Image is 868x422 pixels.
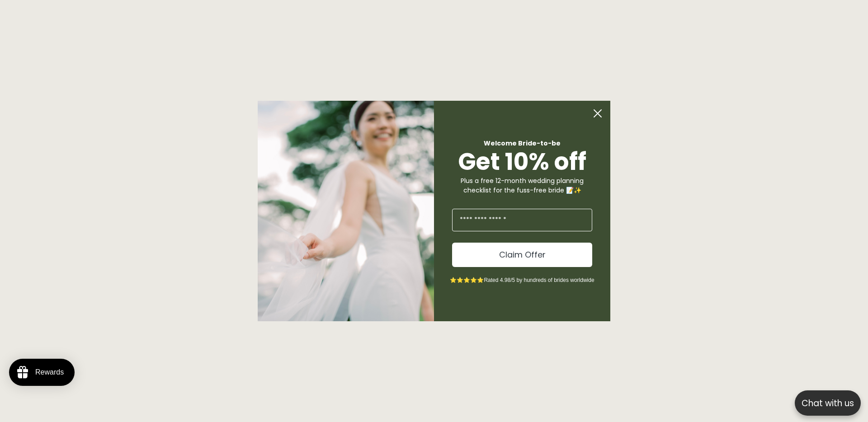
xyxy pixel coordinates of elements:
span: Rated 4.98/5 by hundreds of brides worldwide [484,277,594,283]
img: Bone and Grey [258,101,434,321]
button: Close dialog [589,104,607,122]
button: Claim Offer [452,243,592,267]
span: Get 10% off [458,145,586,178]
span: Plus a free 12-month wedding planning checklist for the fuss-free bride 📝✨ [461,176,584,195]
p: Chat with us [795,397,861,410]
button: Open chatbox [795,390,861,416]
span: ⭐⭐⭐⭐⭐ [450,277,484,283]
span: Welcome Bride-to-be [484,139,561,148]
div: Rewards [35,368,64,376]
input: Enter Your Email [452,209,592,231]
